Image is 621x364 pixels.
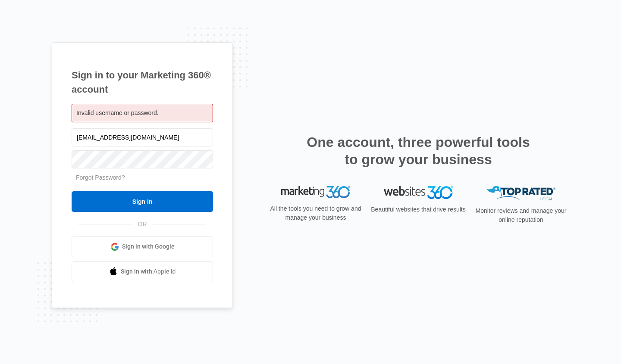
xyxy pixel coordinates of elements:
[121,267,176,276] span: Sign in with Apple Id
[384,186,453,199] img: Websites 360
[122,242,175,251] span: Sign in with Google
[72,261,213,282] a: Sign in with Apple Id
[72,68,213,96] h1: Sign in to your Marketing 360® account
[72,236,213,257] a: Sign in with Google
[267,204,364,222] p: All the tools you need to grow and manage your business
[132,220,153,229] span: OR
[473,206,569,224] p: Monitor reviews and manage your online reputation
[304,134,533,168] h2: One account, three powerful tools to grow your business
[76,174,125,181] a: Forgot Password?
[370,205,467,214] p: Beautiful websites that drive results
[72,128,213,146] input: Email
[486,186,555,200] img: Top Rated Local
[281,186,350,198] img: Marketing 360
[72,191,213,212] input: Sign In
[76,109,159,116] span: Invalid username or password.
